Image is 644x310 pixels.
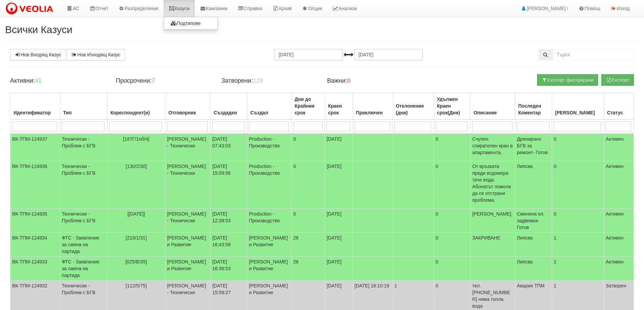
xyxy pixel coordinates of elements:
[434,209,471,233] td: 0
[165,233,211,257] td: [PERSON_NAME] и Развитие
[10,161,60,209] td: ВК-ТПМ-124936
[293,164,296,169] span: 0
[472,108,513,117] div: Описание
[552,134,604,161] td: 0
[472,234,513,241] p: ЗАКРИВАНЕ
[165,134,211,161] td: [PERSON_NAME] - Технически
[604,161,634,209] td: Активен
[60,233,107,257] td: ФТС - Заявление за смяна на партида
[247,209,291,233] td: Production - Производство
[472,282,513,309] p: тел. [PHONE_NUMBER] няма топла вода
[325,161,353,209] td: [DATE]
[537,74,598,86] button: Експорт филтрирани
[60,93,107,120] th: Тип: No sort applied, activate to apply an ascending sort
[210,209,247,233] td: [DATE] 12:39:53
[434,233,471,257] td: 0
[553,49,634,60] input: Търсене по Идентификатор, Бл/Вх/Ап, Тип, Описание, Моб. Номер, Имейл, Файл, Коментар,
[165,93,211,120] th: Отговорник: No sort applied, activate to apply an ascending sort
[165,209,211,233] td: [PERSON_NAME] - Технически
[210,134,247,161] td: [DATE] 07:43:03
[517,164,533,169] span: Липсва
[107,93,165,120] th: Кореспондент(и): No sort applied, activate to apply an ascending sort
[325,257,353,281] td: [DATE]
[517,211,545,230] span: Сменена ел. задвижка- Готов
[293,211,296,217] span: 0
[327,78,422,84] h4: Важни:
[10,49,66,60] a: Нов Входящ Казус
[165,161,211,209] td: [PERSON_NAME] - Технически
[293,259,299,264] span: 26
[517,259,533,264] span: Липсва
[604,257,634,281] td: Активен
[604,233,634,257] td: Активен
[167,108,209,117] div: Отговорник
[517,136,548,155] span: Дренирано БГВ за ремонт- Готов
[472,136,513,156] p: Счупен спирателен кран в апартамента.
[247,233,291,257] td: [PERSON_NAME] и Развитие
[60,161,107,209] td: Технически - Проблем с БГВ
[293,136,296,142] span: 0
[210,93,247,120] th: Създаден: No sort applied, activate to apply an ascending sort
[109,108,164,117] div: Кореспондент(и)
[62,108,105,117] div: Тип
[249,108,289,117] div: Създал
[471,93,515,120] th: Описание: No sort applied, activate to apply an ascending sort
[253,77,263,84] b: 128
[12,108,58,117] div: Идентификатор
[472,210,513,217] p: [PERSON_NAME].
[151,77,155,84] b: 7
[247,93,291,120] th: Създал: No sort applied, activate to apply an ascending sort
[395,101,432,117] div: Отклонение (дни)
[601,74,634,86] button: Експорт
[325,209,353,233] td: [DATE]
[165,257,211,281] td: [PERSON_NAME] и Развитие
[355,108,391,117] div: Приключен
[123,136,149,142] span: [187Г/1об/4]
[67,49,125,60] a: Нов Изходящ Казус
[434,257,471,281] td: 0
[210,257,247,281] td: [DATE] 16:36:53
[210,161,247,209] td: [DATE] 15:09:56
[472,163,513,203] p: От връзката преди водомера тече вода. Абонатът помоли да се отстрани проблема.
[10,78,105,84] h4: Активни:
[212,108,245,117] div: Създаден
[293,235,299,241] span: 26
[10,257,60,281] td: ВК-ТПМ-124933
[293,94,323,117] div: Дни до Крайния срок
[10,233,60,257] td: ВК-ТПМ-124934
[291,93,325,120] th: Дни до Крайния срок: No sort applied, activate to apply an ascending sort
[517,101,550,117] div: Последен Коментар
[126,164,147,169] span: [130/2/30]
[434,134,471,161] td: 0
[552,209,604,233] td: 0
[325,134,353,161] td: [DATE]
[127,211,145,217] span: [[DATE]]
[210,233,247,257] td: [DATE] 16:43:58
[247,134,291,161] td: Production - Производство
[60,134,107,161] td: Технически - Проблем с БГВ
[325,93,353,120] th: Краен срок: No sort applied, activate to apply an ascending sort
[10,134,60,161] td: ВК-ТПМ-124937
[353,93,392,120] th: Приключен: No sort applied, activate to apply an ascending sort
[35,77,42,84] b: 41
[247,161,291,209] td: Production - Производство
[164,19,217,28] a: Подтипове
[552,257,604,281] td: 1
[126,283,147,288] span: [112/5/75]
[247,257,291,281] td: [PERSON_NAME] и Развитие
[604,93,634,120] th: Статус: No sort applied, activate to apply an ascending sort
[515,93,552,120] th: Последен Коментар: No sort applied, activate to apply an ascending sort
[116,78,211,84] h4: Просрочени:
[606,108,632,117] div: Статус
[347,77,351,84] b: 0
[604,134,634,161] td: Активен
[5,2,56,16] img: VeoliaLogo.png
[5,24,639,35] h2: Всички Казуси
[10,209,60,233] td: ВК-ТПМ-124935
[434,93,471,120] th: Удължен Краен срок(Дни): No sort applied, activate to apply an ascending sort
[126,235,147,241] span: [215/1/31]
[327,101,351,117] div: Краен срок
[552,161,604,209] td: 0
[554,108,602,117] div: [PERSON_NAME]
[434,161,471,209] td: 0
